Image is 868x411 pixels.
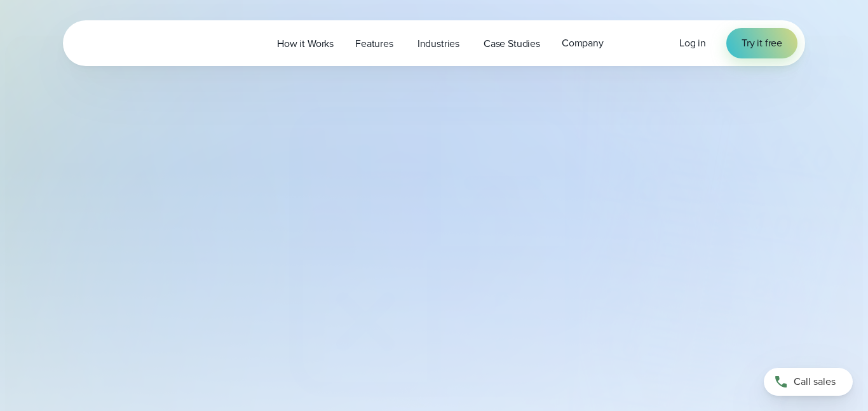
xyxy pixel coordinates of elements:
span: Try it free [742,36,782,51]
span: Case Studies [484,36,540,51]
span: How it Works [277,36,334,51]
span: Industries [417,36,459,51]
span: Call sales [794,374,836,389]
a: How it Works [266,30,344,57]
a: Try it free [726,28,797,58]
a: Log in [679,36,706,51]
span: Features [355,36,393,51]
a: Call sales [764,368,853,396]
a: Case Studies [473,30,551,57]
span: Company [562,36,604,51]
